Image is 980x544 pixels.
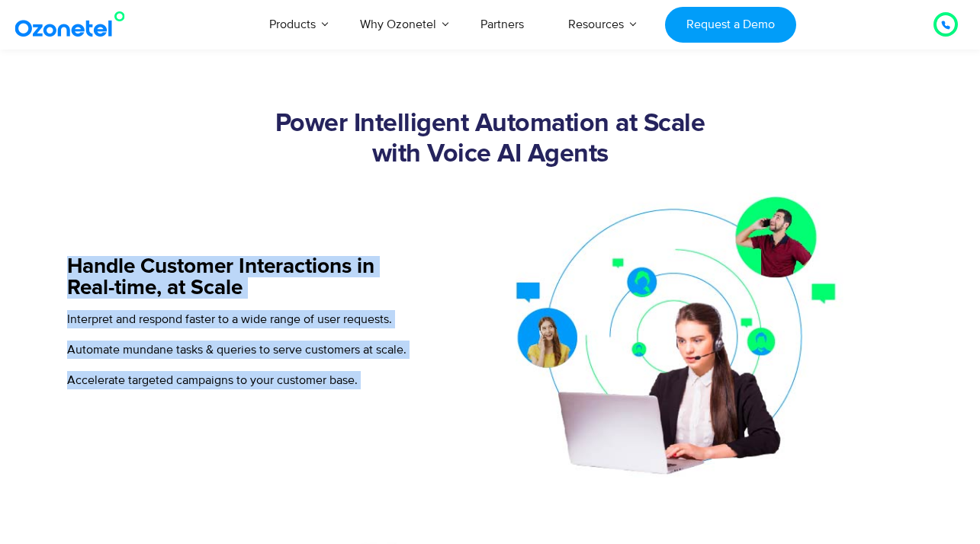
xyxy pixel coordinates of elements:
a: Request a Demo [665,7,795,43]
span: Automate mundane tasks & queries to serve customers at scale. [67,342,406,357]
h2: Power Intelligent Automation at Scale with Voice AI Agents [67,109,914,170]
span: Interpret and respond faster to a wide range of user requests. [67,312,392,327]
span: Accelerate targeted campaigns to your customer base. [67,373,358,388]
h5: Handle Customer Interactions in Real-time, at Scale [67,256,407,299]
